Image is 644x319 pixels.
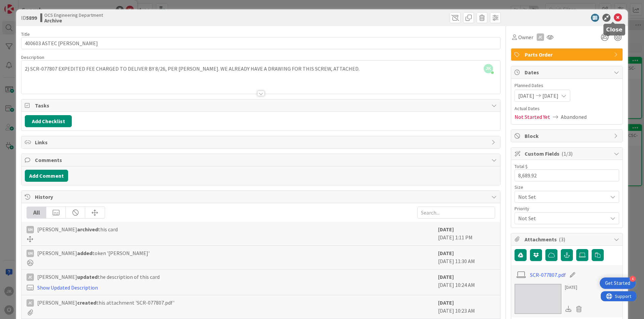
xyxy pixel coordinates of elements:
[438,226,454,233] b: [DATE]
[561,150,573,157] span: ( 1/3 )
[438,273,495,292] div: [DATE] 10:24 AM
[565,284,584,291] div: [DATE]
[515,163,528,169] label: Total $
[561,113,587,121] span: Abandoned
[77,273,98,280] b: updated
[518,92,534,100] span: [DATE]
[37,273,160,281] span: [PERSON_NAME] the description of this card
[44,12,103,18] span: OCS Engineering Department
[77,226,98,233] b: archived
[26,250,34,257] div: uh
[525,132,610,140] span: Block
[525,150,610,158] span: Custom Fields
[515,82,619,89] span: Planned Dates
[417,207,495,219] input: Search...
[518,192,604,202] span: Not Set
[525,51,610,59] span: Parts Order
[518,214,604,223] span: Not Set
[37,225,118,233] span: [PERSON_NAME] this card
[26,299,34,307] div: JC
[35,156,488,164] span: Comments
[537,33,544,41] div: JC
[525,68,610,76] span: Dates
[27,207,46,218] div: All
[565,305,572,313] div: Download
[530,271,566,279] a: SCR-077807.pdf
[25,65,497,73] p: 2) SCR-077807 EXPEDITED FEE CHARGED TO DELIVER BY 8/26, PER [PERSON_NAME]. WE ALREADY HAVE A DRAW...
[26,226,34,233] div: uh
[21,14,37,22] span: ID
[559,236,565,243] span: ( 3 )
[77,250,92,256] b: added
[26,14,37,21] b: 5899
[515,113,550,121] span: Not Started Yet
[438,225,495,242] div: [DATE] 1:11 PM
[542,92,558,100] span: [DATE]
[37,249,150,257] span: [PERSON_NAME] token '[PERSON_NAME]'
[438,273,454,280] b: [DATE]
[21,37,500,49] input: type card name here...
[37,299,174,307] span: [PERSON_NAME] this attachment 'SCR-077807.pdf'
[438,250,454,256] b: [DATE]
[35,138,488,146] span: Links
[35,101,488,109] span: Tasks
[525,235,610,243] span: Attachments
[25,115,72,127] button: Add Checklist
[37,284,98,291] a: Show Updated Description
[484,64,493,73] span: JK
[77,299,96,306] b: created
[438,299,454,306] b: [DATE]
[515,105,619,112] span: Actual Dates
[515,185,619,189] div: Size
[35,193,488,201] span: History
[438,299,495,315] div: [DATE] 10:23 AM
[606,26,623,33] h5: Close
[26,273,34,281] div: JC
[600,277,636,289] div: Open Get Started checklist, remaining modules: 4
[438,249,495,266] div: [DATE] 11:30 AM
[21,31,30,37] label: Title
[515,206,619,211] div: Priority
[605,280,630,287] div: Get Started
[21,54,44,60] span: Description
[44,18,103,23] b: Archive
[518,33,533,41] span: Owner
[25,170,68,182] button: Add Comment
[630,276,636,282] div: 4
[14,1,31,9] span: Support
